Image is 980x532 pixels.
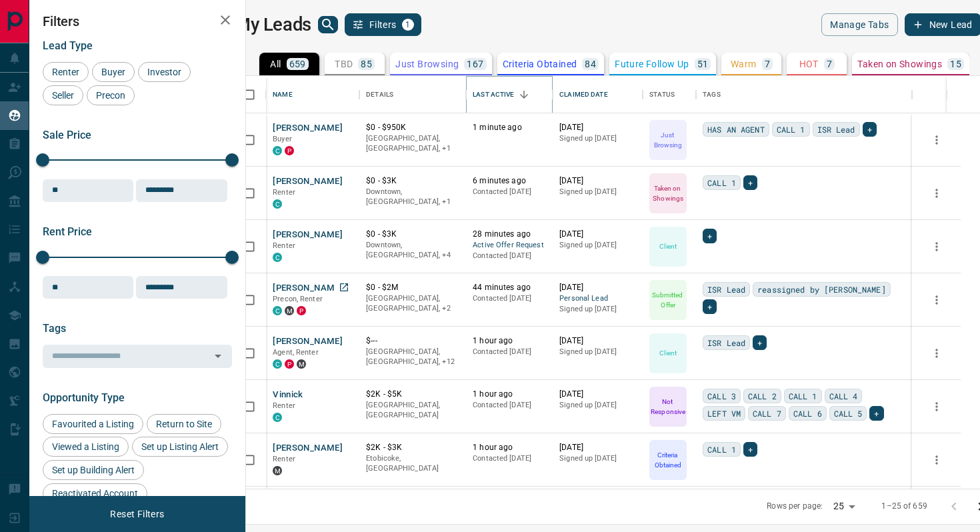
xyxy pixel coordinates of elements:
button: more [927,290,947,310]
span: + [707,300,712,313]
button: Sort [515,85,533,104]
button: [PERSON_NAME] [273,175,343,188]
button: Filters1 [345,13,421,36]
p: Signed up [DATE] [559,347,636,357]
span: Precon, Renter [273,295,323,303]
div: Reactivated Account [43,483,147,503]
div: Details [366,76,393,113]
div: Return to Site [147,414,221,434]
p: Rows per page: [767,501,823,512]
span: CALL 1 [707,443,736,456]
p: [DATE] [559,229,636,240]
div: Favourited a Listing [43,414,143,434]
p: [DATE] [559,175,636,187]
p: 51 [697,59,709,69]
div: Seller [43,85,83,105]
span: Active Offer Request [473,240,546,251]
span: Opportunity Type [43,391,125,404]
span: + [874,407,879,420]
p: 167 [467,59,483,69]
div: Set up Listing Alert [132,437,228,457]
h1: My Leads [235,14,311,35]
button: Open [209,347,227,365]
button: more [927,343,947,363]
span: ISR Lead [707,336,745,349]
p: 1–25 of 659 [881,501,927,512]
span: CALL 7 [753,407,781,420]
p: 28 minutes ago [473,229,546,240]
p: 1 hour ago [473,442,546,453]
p: Criteria Obtained [503,59,577,69]
p: Contacted [DATE] [473,251,546,261]
p: Taken on Showings [651,183,685,203]
p: Just Browsing [651,130,685,150]
div: Viewed a Listing [43,437,129,457]
p: $0 - $950K [366,122,459,133]
div: Last Active [473,76,514,113]
p: 7 [765,59,770,69]
p: 84 [585,59,596,69]
div: Last Active [466,76,553,113]
p: [DATE] [559,122,636,133]
div: mrloft.ca [297,359,306,369]
p: Richmond Hill [366,133,459,154]
span: Buyer [273,135,292,143]
span: CALL 6 [793,407,822,420]
div: property.ca [297,306,306,315]
a: Open in New Tab [335,279,353,296]
button: [PERSON_NAME] [273,282,343,295]
div: Buyer [92,62,135,82]
div: property.ca [285,359,294,369]
p: Toronto [366,187,459,207]
p: [DATE] [559,335,636,347]
span: + [757,336,762,349]
span: Viewed a Listing [47,441,124,452]
span: Agent, Renter [273,348,319,357]
div: condos.ca [273,199,282,209]
p: Just Browsing [395,59,459,69]
p: $2K - $3K [366,442,459,453]
span: CALL 4 [829,389,858,403]
p: 659 [289,59,306,69]
span: Favourited a Listing [47,419,139,429]
span: Investor [143,67,186,77]
div: condos.ca [273,359,282,369]
p: 6 minutes ago [473,175,546,187]
p: Warm [731,59,757,69]
div: + [703,299,717,314]
div: Claimed Date [553,76,643,113]
button: more [927,130,947,150]
div: Renter [43,62,89,82]
span: 1 [403,20,413,29]
p: Signed up [DATE] [559,240,636,251]
p: Scarborough, Toronto [366,293,459,314]
p: [DATE] [559,282,636,293]
span: Rent Price [43,225,92,238]
p: [DATE] [559,442,636,453]
button: [PERSON_NAME] [273,442,343,455]
div: + [743,175,757,190]
button: [PERSON_NAME] [273,335,343,348]
p: Contacted [DATE] [473,293,546,304]
p: Criteria Obtained [651,450,685,470]
div: condos.ca [273,413,282,422]
div: Status [643,76,696,113]
span: Lead Type [43,39,93,52]
button: more [927,450,947,470]
p: Client [659,241,677,251]
div: condos.ca [273,146,282,155]
div: 25 [828,497,860,516]
span: Renter [273,241,295,250]
p: $--- [366,335,459,347]
p: $0 - $3K [366,229,459,240]
p: [GEOGRAPHIC_DATA], [GEOGRAPHIC_DATA] [366,400,459,421]
p: $0 - $3K [366,175,459,187]
button: more [927,237,947,257]
div: Name [266,76,359,113]
div: + [753,335,767,350]
p: 1 hour ago [473,389,546,400]
span: Buyer [97,67,130,77]
p: 15 [950,59,961,69]
button: more [927,397,947,417]
div: + [703,229,717,243]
